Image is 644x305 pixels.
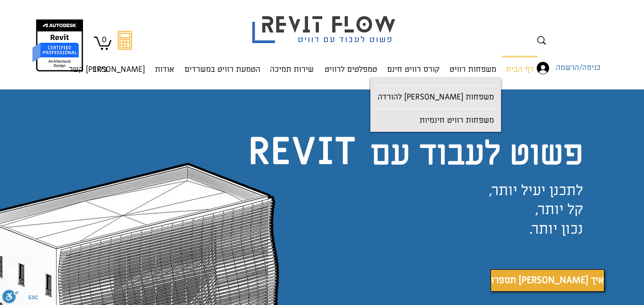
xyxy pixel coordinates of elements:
[86,56,539,75] nav: אתר
[265,56,318,75] a: שירות תמיכה
[31,19,84,72] img: autodesk certified professional in revit for architectural design יונתן אלדד
[416,109,498,132] p: משפחות רוויט חינמיות
[90,56,111,83] p: בלוג
[89,56,112,75] a: בלוג
[65,56,149,83] p: [PERSON_NAME] קשר
[248,127,356,177] span: REVIT
[112,56,150,75] a: [PERSON_NAME] קשר
[446,56,500,83] p: משפחות רוויט
[150,56,179,75] a: אודות
[181,56,264,83] p: הטמעת רוויט במשרדים
[444,56,501,75] a: משפחות רוויט
[374,86,498,108] p: משפחות [PERSON_NAME] להורדה
[102,35,106,44] text: 0
[489,181,583,239] span: לתכנן יעיל יותר, קל יותר, נכון יותר.
[94,35,112,50] a: עגלה עם 0 פריטים
[118,31,132,50] svg: מחשבון מעבר מאוטוקאד לרוויט
[321,56,381,83] p: טמפלטים לרוויט
[370,132,583,176] span: פשוט לעבוד עם
[382,56,444,75] a: קורס רוויט חינם
[373,85,499,108] a: משפחות [PERSON_NAME] להורדה
[243,1,408,46] img: Revit flow logo פשוט לעבוד עם רוויט
[552,62,603,74] span: כניסה/הרשמה
[318,56,382,75] a: טמפלטים לרוויט
[530,59,573,77] button: כניסה/הרשמה
[179,56,265,75] a: הטמעת רוויט במשרדים
[383,56,443,83] p: קורס רוויט חינם
[373,108,499,132] a: משפחות רוויט חינמיות
[266,56,317,83] p: שירות תמיכה
[502,58,538,83] p: דף הבית
[501,56,539,75] a: דף הבית
[491,269,604,292] a: תספרו לי איך
[491,273,604,288] span: תספרו [PERSON_NAME] איך
[151,56,178,83] p: אודות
